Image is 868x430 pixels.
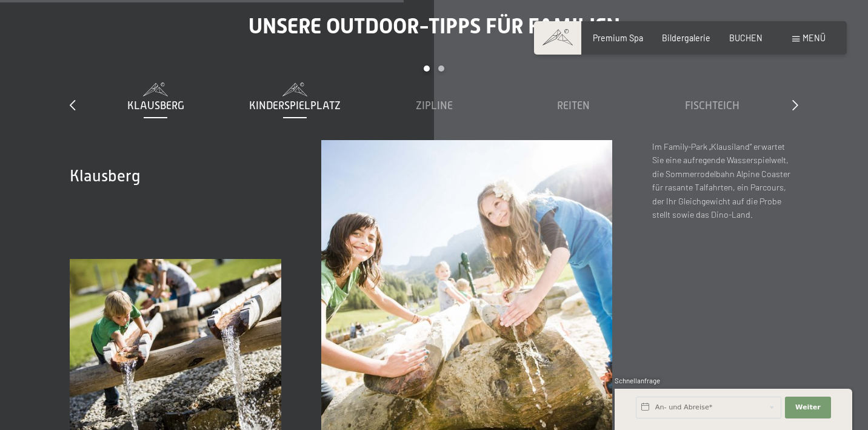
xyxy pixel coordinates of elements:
[685,99,739,112] span: Fischteich
[557,99,590,112] span: Reiten
[803,33,826,43] span: Menü
[785,397,831,418] button: Weiter
[249,13,620,38] span: Unsere Outdoor-Tipps für Familien
[652,140,798,222] p: Im Family-Park „Klausiland“ erwartet Sie eine aufregende Wasserspielwelt, die Sommerrodelbahn Alp...
[438,66,444,72] div: Carousel Page 2
[662,33,710,43] a: Bildergalerie
[593,33,643,43] a: Premium Spa
[795,403,821,412] span: Weiter
[729,33,763,43] a: BUCHEN
[127,99,184,112] span: Klausberg
[424,66,430,72] div: Carousel Page 1 (Current Slide)
[416,99,453,112] span: Zipline
[70,167,141,185] span: Klausberg
[249,99,341,112] span: Kinderspielplatz
[615,377,660,385] span: Schnellanfrage
[86,66,782,82] div: Carousel Pagination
